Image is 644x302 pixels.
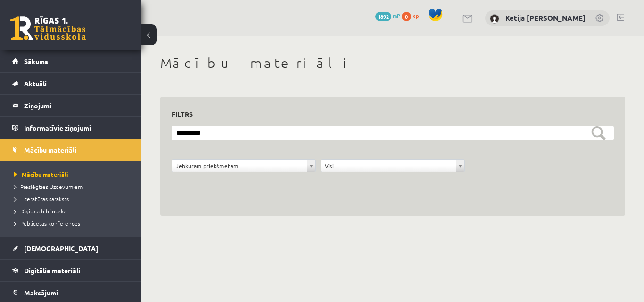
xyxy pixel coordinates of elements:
[402,12,423,19] a: 0 xp
[24,95,130,116] legend: Ziņojumi
[24,266,80,275] span: Digitālie materiāli
[24,117,130,139] legend: Informatīvie ziņojumi
[14,182,132,191] a: Pieslēgties Uzdevumiem
[375,12,391,21] span: 1892
[12,139,130,161] a: Mācību materiāli
[12,237,130,259] a: [DEMOGRAPHIC_DATA]
[321,160,464,172] a: Visi
[14,207,66,215] span: Digitālā bibliotēka
[393,12,400,19] span: mP
[160,55,625,71] h1: Mācību materiāli
[24,244,98,253] span: [DEMOGRAPHIC_DATA]
[24,57,48,65] span: Sākums
[14,170,132,179] a: Mācību materiāli
[12,50,130,72] a: Sākums
[14,195,69,203] span: Literatūras saraksts
[505,13,586,23] a: Ketija [PERSON_NAME]
[12,260,130,281] a: Digitālie materiāli
[375,12,400,19] a: 1892 mP
[10,16,86,40] a: Rīgas 1. Tālmācības vidusskola
[14,219,132,228] a: Publicētas konferences
[14,207,132,215] a: Digitālā bibliotēka
[172,108,603,121] h3: Filtrs
[24,146,76,154] span: Mācību materiāli
[12,117,130,139] a: Informatīvie ziņojumi
[413,12,419,19] span: xp
[12,73,130,94] a: Aktuāli
[172,160,315,172] a: Jebkuram priekšmetam
[176,160,303,172] span: Jebkuram priekšmetam
[14,183,83,190] span: Pieslēgties Uzdevumiem
[24,79,47,88] span: Aktuāli
[14,220,80,227] span: Publicētas konferences
[14,195,132,203] a: Literatūras saraksts
[14,171,68,178] span: Mācību materiāli
[490,14,499,24] img: Ketija Nikola Kmeta
[325,160,452,172] span: Visi
[12,95,130,116] a: Ziņojumi
[402,12,411,21] span: 0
